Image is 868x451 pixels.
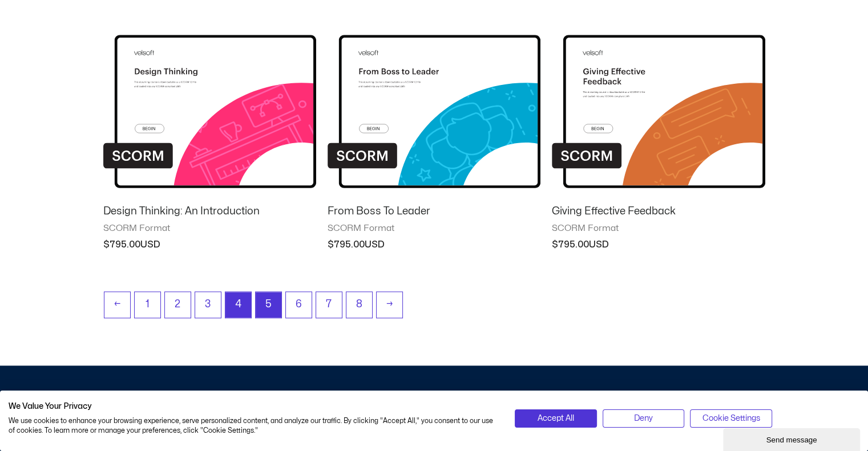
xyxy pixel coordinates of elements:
span: SCORM Format [328,223,540,234]
nav: Product Pagination [103,291,765,324]
button: Adjust cookie preferences [690,409,772,428]
span: $ [328,240,334,249]
h2: Design Thinking: An Introduction [103,205,316,218]
iframe: chat widget [723,426,862,451]
bdi: 795.00 [103,240,140,249]
a: Page 8 [346,292,372,318]
a: Page 3 [195,292,221,318]
span: SCORM Format [103,223,316,234]
img: From Boss To Leader [328,10,540,195]
span: Page 4 [225,292,251,318]
span: Cookie Settings [702,412,760,425]
a: Page 5 [256,292,281,318]
span: SCORM Format [552,223,765,234]
a: Page 2 [165,292,191,318]
a: Giving Effective Feedback [552,205,765,223]
a: Page 1 [135,292,160,318]
bdi: 795.00 [552,240,589,249]
img: Design Thinking: An Introduction [103,10,316,195]
h2: From Boss To Leader [328,205,540,218]
span: Accept All [538,412,574,425]
a: → [377,292,402,318]
a: Page 6 [286,292,312,318]
span: $ [103,240,110,249]
p: We use cookies to enhance your browsing experience, serve personalized content, and analyze our t... [9,416,498,436]
span: Deny [634,412,653,425]
h2: We Value Your Privacy [9,401,498,412]
a: From Boss To Leader [328,205,540,223]
a: Design Thinking: An Introduction [103,205,316,223]
button: Deny all cookies [603,409,684,428]
a: ← [104,292,130,318]
span: $ [552,240,558,249]
bdi: 795.00 [328,240,365,249]
h2: Giving Effective Feedback [552,205,765,218]
img: Giving Effective Feedback [552,10,765,195]
a: Page 7 [316,292,342,318]
button: Accept all cookies [515,409,596,428]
